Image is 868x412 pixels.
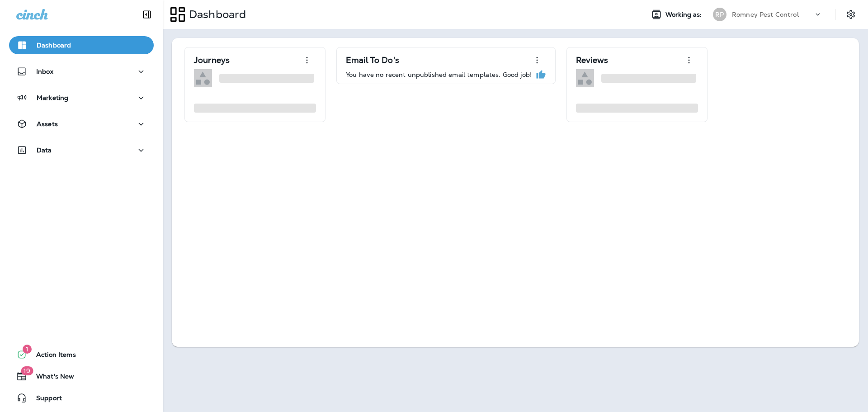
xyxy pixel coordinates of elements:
[9,62,154,81] button: Inbox
[194,56,230,65] p: Journeys
[37,94,68,101] p: Marketing
[9,115,154,133] button: Assets
[37,42,71,49] p: Dashboard
[27,394,62,405] span: Support
[665,11,704,19] span: Working as:
[843,6,859,23] button: Settings
[27,373,74,384] span: What's New
[23,345,32,354] span: 1
[732,11,799,18] p: Romney Pest Control
[713,8,726,21] div: RP
[185,8,246,21] p: Dashboard
[9,89,154,107] button: Marketing
[9,389,154,407] button: Support
[27,351,76,362] span: Action Items
[576,56,608,65] p: Reviews
[21,366,33,375] span: 19
[9,367,154,385] button: 19What's New
[37,147,52,154] p: Data
[346,56,399,65] p: Email To Do's
[346,71,532,78] p: You have no recent unpublished email templates. Good job!
[9,36,154,54] button: Dashboard
[36,68,53,75] p: Inbox
[37,120,58,128] p: Assets
[9,141,154,159] button: Data
[134,5,160,24] button: Collapse Sidebar
[9,346,154,364] button: 1Action Items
